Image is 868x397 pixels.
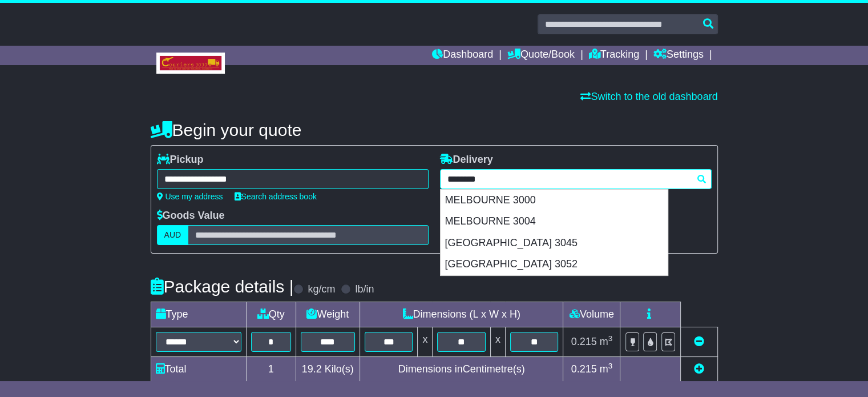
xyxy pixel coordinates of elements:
[157,210,225,222] label: Goods Value
[157,192,223,201] a: Use my address
[441,232,668,254] div: [GEOGRAPHIC_DATA] 3045
[432,46,493,65] a: Dashboard
[151,277,294,296] h4: Package details |
[151,357,246,382] td: Total
[600,336,613,347] span: m
[571,336,597,347] span: 0.215
[580,91,717,102] a: Switch to the old dashboard
[308,283,335,296] label: kg/cm
[600,363,613,375] span: m
[490,327,505,357] td: x
[441,211,668,232] div: MELBOURNE 3004
[571,363,597,375] span: 0.215
[355,283,374,296] label: lb/in
[441,190,668,211] div: MELBOURNE 3000
[302,363,322,375] span: 19.2
[235,192,317,201] a: Search address book
[694,336,704,347] a: Remove this item
[151,121,718,139] h4: Begin your quote
[694,363,704,375] a: Add new item
[246,357,296,382] td: 1
[608,334,613,343] sup: 3
[360,357,563,382] td: Dimensions in Centimetre(s)
[418,327,433,357] td: x
[563,302,620,327] td: Volume
[608,362,613,370] sup: 3
[441,254,668,275] div: [GEOGRAPHIC_DATA] 3052
[296,357,360,382] td: Kilo(s)
[157,154,204,166] label: Pickup
[440,154,493,166] label: Delivery
[360,302,563,327] td: Dimensions (L x W x H)
[151,302,246,327] td: Type
[653,46,704,65] a: Settings
[157,225,189,245] label: AUD
[296,302,360,327] td: Weight
[589,46,639,65] a: Tracking
[507,46,575,65] a: Quote/Book
[246,302,296,327] td: Qty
